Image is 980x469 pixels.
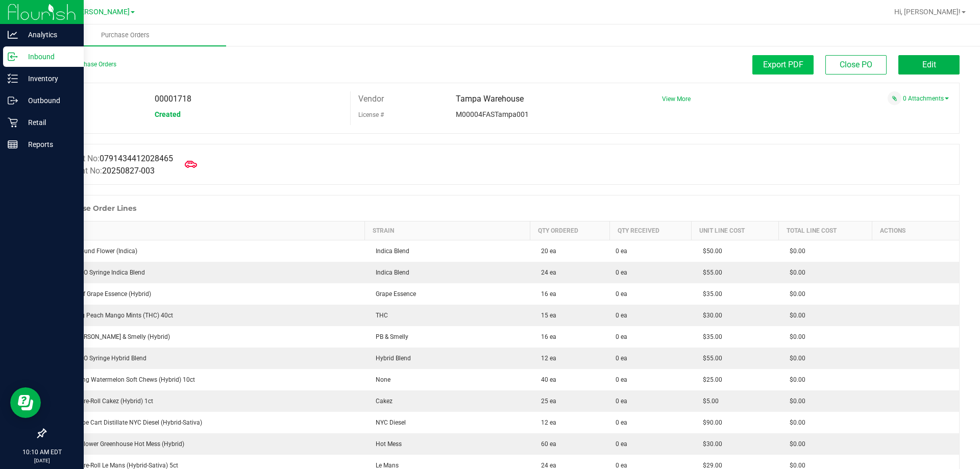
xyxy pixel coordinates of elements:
span: 0 ea [616,397,627,406]
span: $55.00 [698,269,722,276]
span: Attach a document [888,91,901,105]
span: 60 ea [536,440,556,448]
th: Unit Line Cost [692,221,778,240]
label: License # [358,107,384,122]
inline-svg: Inventory [8,73,18,84]
span: Hi, [PERSON_NAME]! [894,8,961,16]
th: Actions [872,221,959,240]
label: Manifest No: [53,153,173,165]
span: $25.00 [698,376,722,383]
h1: Purchase Order Lines [56,204,136,212]
span: Purchase Orders [87,31,163,40]
span: [PERSON_NAME] [73,8,130,16]
button: Export PDF [752,55,814,75]
inline-svg: Outbound [8,95,18,106]
span: $55.00 [698,355,722,362]
span: $50.00 [698,248,722,255]
span: 0 ea [616,268,627,277]
button: Edit [898,55,960,75]
a: 0 Attachments [903,95,949,102]
span: NYC Diesel [371,419,406,426]
span: Cakez [371,398,393,405]
span: $0.00 [785,462,805,469]
iframe: Resource center [10,387,41,418]
span: 0791434412028465 [100,154,173,163]
p: Inbound [18,51,79,63]
th: Qty Received [609,221,691,240]
span: 0 ea [616,375,627,384]
div: FT 1g Vape Cart Distillate NYC Diesel (Hybrid-Sativa) [52,418,359,427]
span: 0 ea [616,311,627,320]
span: 24 ea [536,269,556,276]
span: 12 ea [536,355,556,362]
span: Indica Blend [371,269,409,276]
p: Reports [18,138,79,151]
span: 0 ea [616,354,627,363]
a: Purchase Orders [24,24,226,46]
span: Hot Mess [371,440,402,448]
p: Outbound [18,94,79,107]
div: SW 1g FSO Syringe Hybrid Blend [52,354,359,363]
span: Indica Blend [371,248,409,255]
span: 0 ea [616,332,627,341]
label: Vendor [358,91,384,107]
span: M00004FASTampa001 [456,110,529,118]
span: $0.00 [785,355,805,362]
p: Inventory [18,72,79,85]
span: $35.00 [698,333,722,340]
span: $0.00 [785,376,805,383]
div: FT 1g Kief Grape Essence (Hybrid) [52,289,359,299]
span: $30.00 [698,312,722,319]
span: Grape Essence [371,290,416,298]
span: 20 ea [536,248,556,255]
div: FD 3.5g Flower Greenhouse Hot Mess (Hybrid) [52,439,359,449]
label: Shipment No: [53,165,155,177]
span: $0.00 [785,419,805,426]
div: SW 1g FSO Syringe Indica Blend [52,268,359,277]
span: $0.00 [785,333,805,340]
span: 40 ea [536,376,556,383]
span: PB & Smelly [371,333,408,340]
span: 25 ea [536,398,556,405]
span: $0.00 [785,269,805,276]
span: 20250827-003 [102,166,155,176]
span: Le Mans [371,462,399,469]
th: Strain [364,221,530,240]
inline-svg: Retail [8,117,18,128]
span: $90.00 [698,419,722,426]
div: FT 1g [PERSON_NAME] & Smelly (Hybrid) [52,332,359,341]
span: Hybrid Blend [371,355,411,362]
div: FT 7g Ground Flower (Indica) [52,246,359,256]
button: Close PO [825,55,887,75]
span: 24 ea [536,462,556,469]
th: Item [46,221,365,240]
a: View More [662,95,691,103]
span: $0.00 [785,440,805,448]
span: THC [371,312,388,319]
p: Retail [18,116,79,129]
div: FT 0.5g Pre-Roll Cakez (Hybrid) 1ct [52,397,359,406]
th: Qty Ordered [530,221,609,240]
span: Created [155,110,181,118]
span: None [371,376,390,383]
span: $0.00 [785,248,805,255]
span: Export PDF [763,60,803,69]
span: Edit [922,60,936,69]
th: Total Line Cost [778,221,872,240]
span: $35.00 [698,290,722,298]
inline-svg: Inbound [8,52,18,62]
p: Analytics [18,29,79,41]
inline-svg: Analytics [8,30,18,40]
p: 10:10 AM EDT [5,448,79,457]
span: 12 ea [536,419,556,426]
span: Tampa Warehouse [456,94,524,104]
span: 0 ea [616,289,627,299]
span: 0 ea [616,418,627,427]
span: 0 ea [616,246,627,256]
span: 0 ea [616,439,627,449]
span: 00001718 [155,94,191,104]
span: Close PO [840,60,872,69]
p: [DATE] [5,457,79,464]
div: HT 2.5mg Peach Mango Mints (THC) 40ct [52,311,359,320]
